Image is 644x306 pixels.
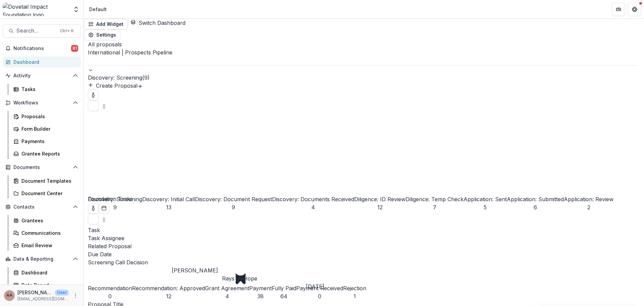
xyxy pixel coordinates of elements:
[21,177,75,184] div: Document Templates
[138,82,143,90] button: Create Proposal
[21,138,75,145] div: Payments
[3,24,81,38] button: Search...
[17,289,52,296] p: [PERSON_NAME] [PERSON_NAME]
[13,256,70,262] span: Data & Reporting
[3,3,69,16] img: Dovetail Impact Foundation logo
[21,242,75,249] div: Email Review
[17,296,69,302] p: [EMAIL_ADDRESS][DOMAIN_NAME]
[343,292,366,300] div: 1
[272,260,296,300] button: Fully Paid64
[59,27,75,35] div: Ctrl + K
[564,203,613,211] div: 2
[3,97,81,108] button: Open Workflows
[13,165,70,170] span: Documents
[142,142,195,211] button: Discovery: Initial Call13
[6,293,12,298] div: Amit Antony Alex
[88,195,142,203] div: Discovery: Screening
[13,73,70,79] span: Activity
[11,240,81,251] a: Email Review
[132,211,205,300] button: Recommendation: Approved12
[507,203,564,211] div: 6
[205,292,249,300] div: 4
[249,284,272,292] div: Payment
[195,203,272,211] div: 9
[11,188,81,199] a: Document Center
[195,195,272,203] div: Discovery: Document Request
[11,215,81,226] a: Grantees
[142,195,195,203] div: Discovery: Initial Call
[612,3,625,16] button: Partners
[296,237,343,300] button: Payment Received0
[3,202,81,212] button: Open Contacts
[296,284,343,292] div: Payment Received
[84,30,120,40] button: Settings
[88,292,132,300] div: 0
[272,195,354,203] div: Discovery: Documents Received
[564,195,613,203] div: Application: Review
[3,56,81,68] a: Dashboard
[16,28,56,34] span: Search...
[88,90,99,100] button: toggle-assigned-to-me
[71,292,79,300] button: More
[88,48,638,56] div: International | Prospects Pipeline
[132,284,205,292] div: Recommendation: Approved
[272,284,296,292] div: Fully Paid
[13,58,75,65] div: Dashboard
[88,82,138,90] button: Create Proposal
[21,281,75,289] div: Data Report
[464,152,507,211] button: Application: Sent5
[130,19,185,27] button: Switch Dashboard
[354,195,406,203] div: Diligence: ID Review
[3,43,81,54] button: Notifications81
[89,6,107,13] div: Default
[11,123,81,134] a: Form Builder
[13,204,70,210] span: Contacts
[3,254,81,264] button: Open Data & Reporting
[71,45,78,52] span: 81
[132,292,205,300] div: 12
[21,190,75,197] div: Document Center
[3,70,81,81] button: Open Activity
[84,19,128,30] button: Add Widget
[11,111,81,122] a: Proposals
[507,138,564,211] button: Application: Submitted6
[88,240,132,300] button: Recommendation0
[272,203,354,211] div: 4
[13,46,71,51] span: Notifications
[464,203,507,211] div: 5
[628,3,641,16] button: Get Help
[406,137,464,211] button: Diligence: Temp Check7
[195,118,272,211] button: Discovery: Document Request9
[249,262,272,300] button: Payment38
[205,240,249,300] button: Grant Agreement4
[88,40,638,48] p: All proposals
[88,100,99,111] button: Delete card
[272,292,296,300] div: 64
[88,203,142,211] div: 9
[87,4,109,14] nav: breadcrumb
[88,141,142,211] button: Discovery: Screening9
[142,203,195,211] div: 13
[11,148,81,159] a: Grantee Reports
[343,261,366,300] button: Rejection1
[11,267,81,278] a: Dashboard
[205,284,249,292] div: Grant Agreement
[11,136,81,147] a: Payments
[354,144,406,211] button: Diligence: ID Review12
[88,284,132,292] div: Recommendation
[21,125,75,132] div: Form Builder
[249,292,272,300] div: 38
[71,3,81,16] button: Open entity switcher
[55,290,69,296] p: User
[21,269,75,276] div: Dashboard
[406,203,464,211] div: 7
[564,145,613,211] button: Application: Review2
[21,150,75,157] div: Grantee Reports
[11,175,81,186] a: Document Templates
[3,162,81,173] button: Open Documents
[272,113,354,211] button: Discovery: Documents Received4
[21,217,75,224] div: Grantees
[11,84,81,95] a: Tasks
[88,74,638,82] p: Discovery: Screening ( 9 )
[507,195,564,203] div: Application: Submitted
